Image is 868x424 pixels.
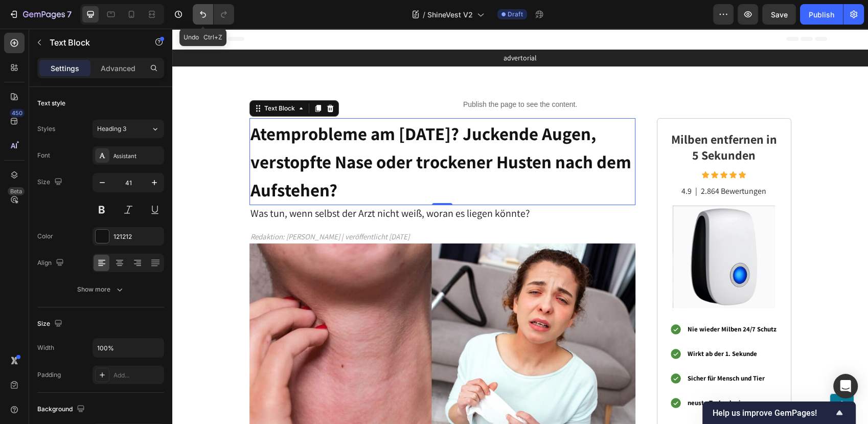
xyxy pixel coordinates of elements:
[762,4,796,25] button: Save
[93,339,164,357] input: Auto
[37,151,50,160] div: Font
[515,296,604,305] strong: Nie wieder Milben 24/7 Schutz
[50,36,136,49] p: Text Block
[37,343,54,352] div: Width
[51,63,79,74] p: Settings
[93,120,164,138] button: Heading 3
[713,408,833,418] span: Help us improve GemPages!
[10,109,25,117] div: 450
[500,177,603,279] img: gempages_509582567423345837-f6d29497-7323-4780-9e5b-a69412db5b30.jpg
[37,99,65,108] div: Text style
[508,10,523,19] span: Draft
[113,151,162,161] div: Assistant
[515,345,592,354] strong: Sicher für Mensch und Tier
[499,102,605,135] strong: Milben entfernen in 5 Sekunden
[113,371,162,380] div: Add...
[37,175,64,189] div: Size
[37,280,164,299] button: Show more
[37,124,55,133] div: Styles
[113,232,162,241] div: 121212
[4,4,76,25] button: 7
[101,63,135,74] p: Advanced
[809,9,834,20] div: Publish
[77,284,125,295] div: Show more
[771,10,788,19] span: Save
[529,158,594,168] p: 2.864 Bewertungen
[523,158,525,168] p: |
[172,29,868,424] iframe: Design area
[67,8,72,20] p: 7
[713,407,846,419] button: Show survey - Help us improve GemPages!
[509,158,519,168] p: 4.9
[193,4,234,25] div: Undo/Redo
[97,124,126,133] span: Heading 3
[8,187,25,195] div: Beta
[423,9,425,20] span: /
[427,9,473,20] span: ShineVest V2
[37,317,64,331] div: Size
[37,232,53,241] div: Color
[800,4,843,25] button: Publish
[37,403,87,416] div: Background
[37,370,61,380] div: Padding
[833,374,858,398] div: Open Intercom Messenger
[37,256,66,270] div: Align
[515,321,585,329] strong: Wirkt ab der 1. Sekunde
